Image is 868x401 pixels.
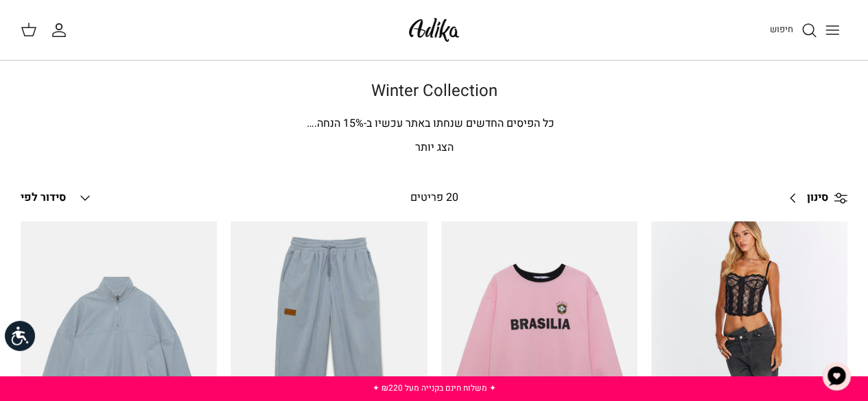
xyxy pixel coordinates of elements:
[373,382,496,394] a: ✦ משלוח חינם בקנייה מעל ₪220 ✦
[307,115,364,132] span: % הנחה.
[51,22,73,38] a: החשבון שלי
[405,14,463,46] img: Adika IL
[770,23,793,36] span: חיפוש
[364,115,554,132] span: כל הפיסים החדשים שנחתו באתר עכשיו ב-
[21,139,847,157] p: הצג יותר
[817,15,847,45] button: Toggle menu
[779,182,847,215] a: סינון
[807,189,828,207] span: סינון
[816,356,857,397] button: צ'אט
[343,115,355,132] span: 15
[770,22,817,38] a: חיפוש
[21,82,847,101] h1: Winter Collection
[21,183,93,213] button: סידור לפי
[21,189,66,206] span: סידור לפי
[332,189,536,207] div: 20 פריטים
